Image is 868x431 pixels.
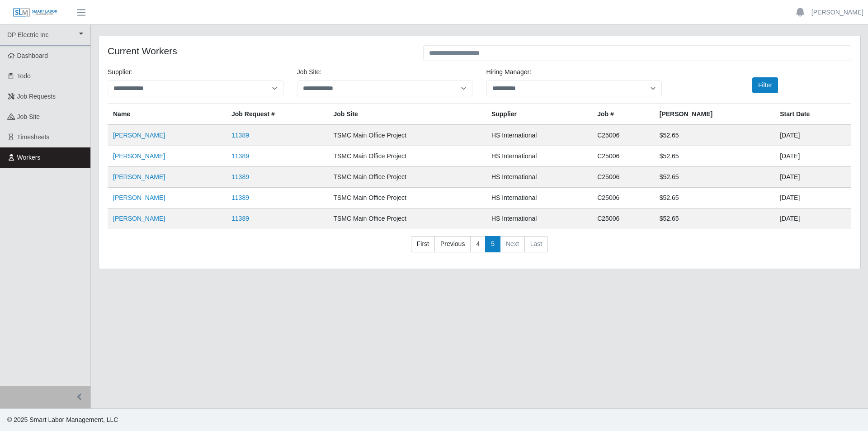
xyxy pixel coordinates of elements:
[434,236,471,252] a: Previous
[113,132,165,139] a: [PERSON_NAME]
[654,167,774,188] td: $52.65
[231,132,249,139] a: 11389
[486,188,592,208] td: HS International
[13,8,58,18] img: SLM Logo
[486,104,592,125] th: Supplier
[328,188,486,208] td: TSMC Main Office Project
[654,208,774,229] td: $52.65
[811,8,863,17] a: [PERSON_NAME]
[411,236,435,252] a: First
[113,215,165,222] a: [PERSON_NAME]
[774,125,851,146] td: [DATE]
[774,167,851,188] td: [DATE]
[592,125,654,146] td: C25006
[17,133,50,141] span: Timesheets
[231,194,249,201] a: 11389
[654,125,774,146] td: $52.65
[654,146,774,167] td: $52.65
[486,146,592,167] td: HS International
[328,208,486,229] td: TSMC Main Office Project
[226,104,328,125] th: Job Request #
[486,125,592,146] td: HS International
[231,215,249,222] a: 11389
[592,104,654,125] th: Job #
[17,52,48,59] span: Dashboard
[328,125,486,146] td: TSMC Main Office Project
[592,167,654,188] td: C25006
[486,167,592,188] td: HS International
[774,104,851,125] th: Start Date
[485,236,500,252] a: 5
[17,93,56,100] span: Job Requests
[654,188,774,208] td: $52.65
[328,167,486,188] td: TSMC Main Office Project
[470,236,486,252] a: 4
[592,188,654,208] td: C25006
[486,208,592,229] td: HS International
[774,208,851,229] td: [DATE]
[774,188,851,208] td: [DATE]
[328,104,486,125] th: job site
[17,113,40,120] span: job site
[486,67,532,77] label: Hiring Manager:
[231,152,249,160] a: 11389
[297,67,321,77] label: job site:
[774,146,851,167] td: [DATE]
[113,152,165,160] a: [PERSON_NAME]
[108,67,132,77] label: Supplier:
[108,45,410,57] h4: Current Workers
[113,194,165,201] a: [PERSON_NAME]
[592,208,654,229] td: C25006
[108,104,226,125] th: Name
[17,154,41,161] span: Workers
[328,146,486,167] td: TSMC Main Office Project
[17,72,31,80] span: Todo
[108,236,851,260] nav: pagination
[7,416,118,423] span: © 2025 Smart Labor Management, LLC
[113,173,165,180] a: [PERSON_NAME]
[752,77,778,93] button: Filter
[231,173,249,180] a: 11389
[654,104,774,125] th: [PERSON_NAME]
[592,146,654,167] td: C25006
